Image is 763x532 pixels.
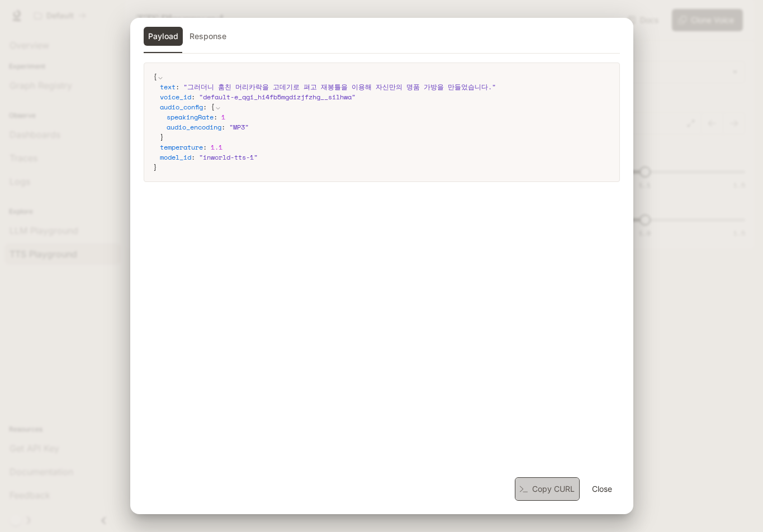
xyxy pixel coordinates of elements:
button: Copy CURL [515,477,580,501]
span: " 그러더니 훔친 머리카락을 고데기로 펴고 재봉틀을 이용해 자신만의 명품 가방을 만들었습니다. " [183,82,496,92]
span: temperature [160,142,203,152]
div: : [160,102,610,142]
div: : [160,82,610,92]
span: audio_config [160,102,203,112]
span: voice_id [160,92,191,102]
span: text [160,82,176,92]
span: speakingRate [167,112,214,122]
button: Response [185,27,231,46]
span: } [160,132,164,142]
span: } [153,162,157,172]
span: audio_encoding [167,122,221,132]
div: : [160,142,610,152]
span: { [211,102,215,112]
span: " inworld-tts-1 " [199,152,258,162]
div: : [160,152,610,162]
button: Payload [144,27,183,46]
div: : [167,112,610,122]
div: : [160,92,610,102]
div: : [167,122,610,132]
span: 1 [221,112,225,122]
span: " MP3 " [229,122,249,132]
span: model_id [160,152,191,162]
span: { [153,72,157,82]
span: " default-e_qgi_hi4fb5mgdizjfzhg__silhwa " [199,92,356,102]
span: 1.1 [211,142,222,152]
button: Close [584,478,620,500]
